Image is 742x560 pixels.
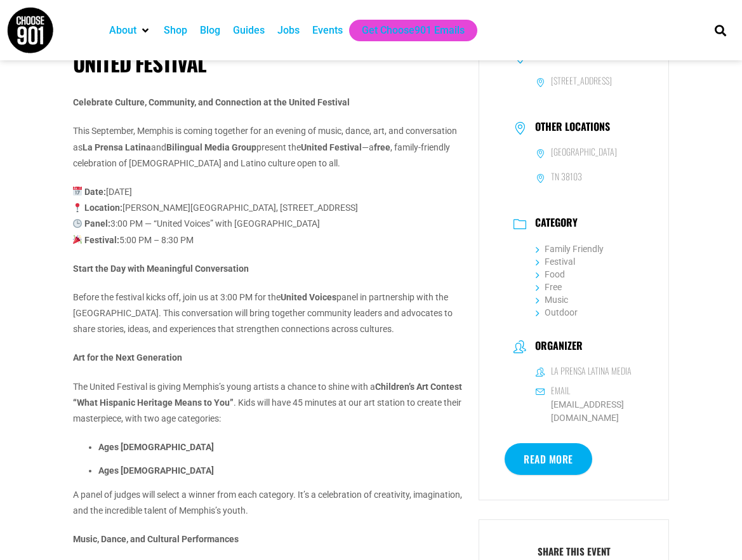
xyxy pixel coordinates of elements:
h6: TN 38103 [551,171,582,182]
p: [DATE] [PERSON_NAME][GEOGRAPHIC_DATA], [STREET_ADDRESS] 3:00 PM — “United Voices” with [GEOGRAPHI... [73,184,467,248]
a: Blog [200,23,220,38]
strong: Festival: [84,235,119,245]
strong: Art for the Next Generation [73,352,182,363]
div: Search [710,20,731,41]
h3: Category [529,217,578,232]
a: Food [536,269,565,279]
strong: United Festival [301,142,362,152]
h3: Organizer [529,340,583,355]
img: 📍 [73,203,82,212]
h6: [GEOGRAPHIC_DATA] [551,146,617,157]
strong: Bilingual Media Group [166,142,256,152]
img: 📅 [73,187,82,196]
a: Shop [164,23,187,38]
a: Free [536,282,562,292]
a: Events [312,23,343,38]
strong: Children’s Art Contest “What Hispanic Heritage Means to You” [73,382,462,408]
strong: Music, Dance, and Cultural Performances [73,534,239,544]
a: Festival [536,257,575,267]
strong: United Voices [281,292,336,302]
a: Outdoor [536,307,578,317]
a: Family Friendly [536,244,604,254]
strong: Panel: [84,218,110,229]
strong: Date: [84,187,106,197]
a: Get Choose901 Emails [362,23,465,38]
h6: [STREET_ADDRESS] [551,75,612,86]
p: The United Festival is giving Memphis’s young artists a chance to shine with a . Kids will have 4... [73,379,467,427]
strong: Celebrate Culture, Community, and Connection at the United Festival [73,97,350,107]
h6: Email [551,385,570,396]
h1: United Festival [73,51,467,76]
div: About [103,20,157,41]
strong: Location: [84,203,123,213]
a: Guides [233,23,265,38]
h3: Other Locations [529,121,610,136]
nav: Main nav [103,20,694,41]
p: A panel of judges will select a winner from each category. It’s a celebration of creativity, imag... [73,487,467,519]
strong: Ages [DEMOGRAPHIC_DATA] [98,465,214,476]
a: Read More [505,443,592,475]
a: [EMAIL_ADDRESS][DOMAIN_NAME] [536,398,634,425]
strong: free [374,142,390,152]
p: Before the festival kicks off, join us at 3:00 PM for the panel in partnership with the [GEOGRAPH... [73,290,467,338]
strong: Start the Day with Meaningful Conversation [73,263,249,274]
strong: Ages [DEMOGRAPHIC_DATA] [98,442,214,452]
a: Jobs [277,23,300,38]
img: 🎉 [73,235,82,244]
a: About [109,23,136,38]
p: This September, Memphis is coming together for an evening of music, dance, art, and conversation ... [73,123,467,171]
h6: La Prensa Latina Media [551,365,632,377]
a: Music [536,295,568,305]
img: 🕒 [73,219,82,228]
strong: La Prensa Latina [83,142,151,152]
